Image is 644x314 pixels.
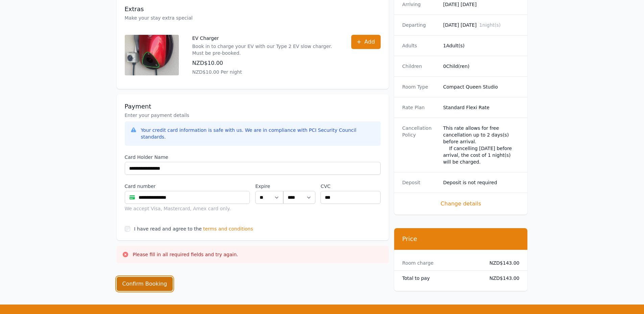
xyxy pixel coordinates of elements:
[402,42,438,49] dt: Adults
[402,83,438,90] dt: Room Type
[443,63,520,70] dd: 0 Child(ren)
[443,104,520,111] dd: Standard Flexi Rate
[133,251,238,258] p: Please fill in all required fields and try again.
[125,5,381,13] h3: Extras
[364,38,375,46] span: Add
[125,154,381,161] label: Card Holder Name
[479,22,501,28] span: 1 night(s)
[402,275,479,282] dt: Total to pay
[117,277,173,291] button: Confirm Booking
[125,205,250,212] div: We accept Visa, Mastercard, Amex card only.
[402,104,438,111] dt: Rate Plan
[402,125,438,165] dt: Cancellation Policy
[443,83,520,90] dd: Compact Queen Studio
[351,35,381,49] button: Add
[402,179,438,186] dt: Deposit
[125,112,381,119] p: Enter your payment details
[443,179,520,186] dd: Deposit is not required
[402,1,438,8] dt: Arriving
[402,63,438,70] dt: Children
[443,22,520,28] dd: [DATE] [DATE]
[443,1,520,8] dd: [DATE] [DATE]
[443,125,520,165] div: This rate allows for free cancellation up to 2 days(s) before arrival. If cancelling [DATE] befor...
[192,35,338,42] p: EV Charger
[283,183,315,190] label: .
[125,15,381,21] p: Make your stay extra special
[141,127,375,140] div: Your credit card information is safe with us. We are in compliance with PCI Security Council stan...
[192,59,338,67] p: NZD$10.00
[125,183,250,190] label: Card number
[192,69,338,75] p: NZD$10.00 Per night
[125,102,381,111] h3: Payment
[402,235,520,243] h3: Price
[125,35,179,75] img: EV Charger
[443,42,520,49] dd: 1 Adult(s)
[203,225,253,232] span: terms and conditions
[402,200,520,208] span: Change details
[320,183,380,190] label: CVC
[484,275,520,282] dd: NZD$143.00
[402,22,438,28] dt: Departing
[192,43,338,56] p: Book in to charge your EV with our Type 2 EV slow charger. Must be pre-booked.
[255,183,283,190] label: Expire
[484,260,520,266] dd: NZD$143.00
[402,260,479,266] dt: Room charge
[134,226,202,232] label: I have read and agree to the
